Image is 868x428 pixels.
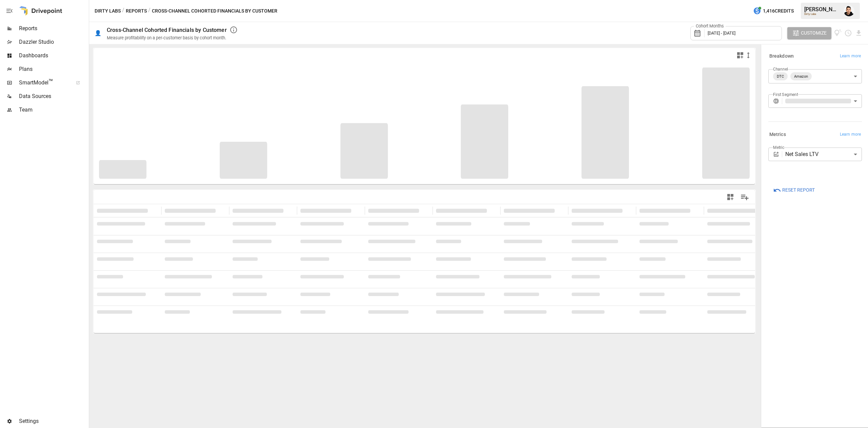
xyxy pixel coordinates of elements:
button: Sort [420,206,429,215]
button: Manage Columns [737,190,752,205]
span: Reset Report [782,186,815,194]
button: Sort [488,206,497,215]
button: Sort [284,206,294,215]
div: Dirty Labs [804,13,840,16]
span: Plans [19,65,87,73]
button: Sort [691,206,701,215]
button: Dirty Labs [95,7,121,15]
button: Sort [623,206,633,215]
button: View documentation [834,27,842,39]
label: Channel [773,66,788,72]
div: Net Sales LTV [785,148,862,161]
button: Customize [787,27,831,39]
label: First Segment [773,92,798,97]
div: 👤 [95,30,101,36]
span: Reports [19,24,87,33]
span: DTC [774,73,787,80]
span: Learn more [840,131,861,138]
span: Dashboards [19,52,87,60]
span: SmartModel [19,79,68,87]
button: Schedule report [844,29,852,37]
span: Dazzler Studio [19,38,87,46]
span: Customize [801,29,827,37]
span: [DATE] - [DATE] [708,31,735,36]
span: Settings [19,417,87,425]
button: Sort [216,206,226,215]
div: / [122,7,124,15]
div: Cross-Channel Cohorted Financials by Customer [107,27,227,33]
label: Cohort Months [694,23,726,29]
h6: Breakdown [769,53,794,60]
button: Sort [149,206,158,215]
div: Measure profitability on a per-customer basis by cohort month. [107,35,226,40]
span: Amazon [791,73,811,80]
span: Team [19,106,87,114]
label: Metric [773,144,784,150]
div: [PERSON_NAME] [804,6,840,13]
button: Francisco Sanchez [840,1,859,20]
button: Download report [855,29,863,37]
button: Sort [352,206,361,215]
button: Reports [126,7,147,15]
span: Data Sources [19,92,87,100]
img: Francisco Sanchez [844,5,854,16]
button: Reset Report [768,184,820,196]
span: Learn more [840,53,861,60]
span: ™ [48,78,53,86]
div: / [148,7,151,15]
button: 1,416Credits [750,5,796,17]
h6: Metrics [769,131,786,138]
span: 1,416 Credits [763,7,794,15]
button: Sort [555,206,565,215]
